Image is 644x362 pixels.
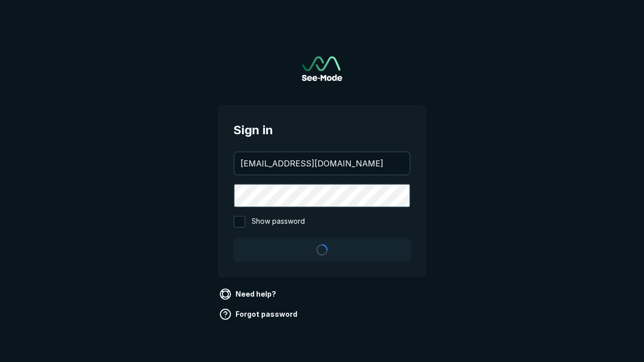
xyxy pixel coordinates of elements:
input: your@email.com [234,152,410,174]
span: Show password [252,216,305,228]
img: See-Mode Logo [302,56,342,81]
a: Need help? [217,286,280,302]
a: Forgot password [217,306,301,322]
a: Go to sign in [302,56,342,81]
span: Sign in [233,121,411,139]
